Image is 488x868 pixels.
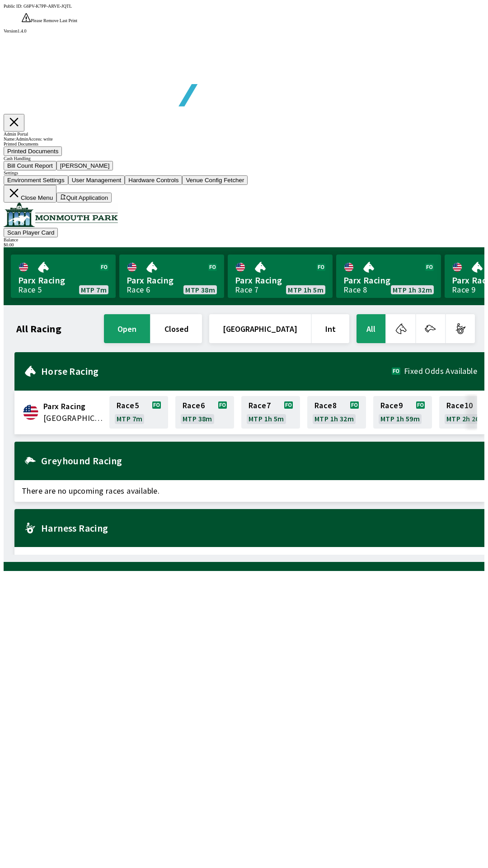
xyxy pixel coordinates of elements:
[241,396,300,429] a: Race7MTP 1h 5m
[11,255,116,298] a: Parx RacingRace 5MTP 7m
[4,228,58,237] button: Scan Player Card
[117,415,142,422] span: MTP 7m
[41,524,477,532] h2: Harness Racing
[18,274,108,286] span: Parx Racing
[182,175,248,185] button: Venue Config Fetcher
[209,314,311,343] button: [GEOGRAPHIC_DATA]
[357,314,385,343] button: All
[127,274,217,286] span: Parx Racing
[446,402,473,409] span: Race 10
[4,203,118,227] img: venue logo
[4,28,484,33] div: Version 1.4.0
[4,175,68,185] button: Environment Settings
[4,161,56,170] button: Bill Count Report
[4,142,484,146] div: Printed Documents
[119,255,224,298] a: Parx RacingRace 6MTP 38m
[56,161,113,170] button: [PERSON_NAME]
[151,314,202,343] button: closed
[56,193,112,203] button: Quit Application
[249,415,284,422] span: MTP 1h 5m
[117,402,139,409] span: Race 5
[343,286,367,293] div: Race 8
[41,368,392,375] h2: Horse Racing
[23,4,72,9] span: G6PV-K7PP-ARVE-JQTL
[125,175,182,185] button: Hardware Controls
[43,401,104,412] span: Parx Racing
[380,402,403,409] span: Race 9
[314,402,337,409] span: Race 8
[235,274,325,286] span: Parx Racing
[4,132,484,137] div: Admin Portal
[404,368,477,375] span: Fixed Odds Available
[307,396,366,429] a: Race8MTP 1h 32m
[235,286,258,293] div: Race 7
[4,156,484,161] div: Cash Handling
[4,185,56,203] button: Close Menu
[228,255,333,298] a: Parx RacingRace 7MTP 1h 5m
[343,274,434,286] span: Parx Racing
[4,170,484,175] div: Settings
[183,415,212,422] span: MTP 38m
[183,402,205,409] span: Race 6
[4,237,484,242] div: Balance
[109,396,168,429] a: Race5MTP 7m
[18,286,42,293] div: Race 5
[288,286,324,293] span: MTP 1h 5m
[249,402,271,409] span: Race 7
[68,175,125,185] button: User Management
[14,547,484,569] span: There are no upcoming races available.
[393,286,432,293] span: MTP 1h 32m
[127,286,150,293] div: Race 6
[336,255,441,298] a: Parx RacingRace 8MTP 1h 32m
[452,286,475,293] div: Race 9
[43,412,104,424] span: United States
[4,4,484,9] div: Public ID:
[380,415,420,422] span: MTP 1h 59m
[4,242,484,247] div: $ 0.00
[4,137,484,142] div: Name: Admin Access: write
[104,314,150,343] button: open
[175,396,234,429] a: Race6MTP 38m
[16,325,61,332] h1: All Racing
[41,457,477,464] h2: Greyhound Racing
[4,146,62,156] button: Printed Documents
[446,415,486,422] span: MTP 2h 26m
[373,396,432,429] a: Race9MTP 1h 59m
[14,480,484,502] span: There are no upcoming races available.
[31,18,77,23] span: Please Remove Last Print
[312,314,349,343] button: Int
[81,286,107,293] span: MTP 7m
[185,286,215,293] span: MTP 38m
[24,33,284,129] img: global tote logo
[314,415,354,422] span: MTP 1h 32m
